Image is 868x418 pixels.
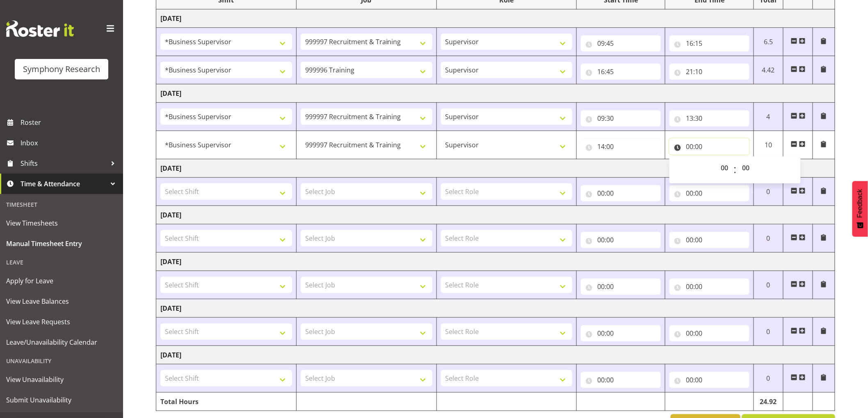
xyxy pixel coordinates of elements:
span: View Leave Requests [6,316,117,328]
input: Click to select... [581,232,661,248]
input: Click to select... [669,35,749,52]
input: Click to select... [669,138,749,155]
td: 0 [754,271,783,299]
a: Submit Unavailability [2,390,121,410]
span: Manual Timesheet Entry [6,237,117,250]
span: Shifts [21,157,107,169]
input: Click to select... [669,185,749,201]
input: Click to select... [581,278,661,295]
td: [DATE] [156,84,835,103]
input: Click to select... [581,110,661,127]
span: View Timesheets [6,217,117,229]
td: [DATE] [156,346,835,364]
td: 0 [754,318,783,346]
td: 0 [754,364,783,393]
td: [DATE] [156,206,835,224]
td: Total Hours [156,393,297,411]
input: Click to select... [669,372,749,388]
span: Roster [21,116,119,129]
input: Click to select... [669,278,749,295]
input: Click to select... [669,325,749,341]
td: 10 [754,131,783,159]
input: Click to select... [581,185,661,201]
img: Rosterit website logo [6,20,74,37]
td: [DATE] [156,299,835,318]
td: 4 [754,103,783,131]
span: Apply for Leave [6,275,117,287]
td: 4.42 [754,56,783,84]
td: 0 [754,178,783,206]
td: [DATE] [156,159,835,178]
div: Timesheet [2,196,121,213]
input: Click to select... [581,63,661,80]
input: Click to select... [581,35,661,52]
span: : [734,160,737,180]
a: Leave/Unavailability Calendar [2,332,121,352]
input: Click to select... [581,325,661,341]
span: Time & Attendance [21,178,107,190]
input: Click to select... [581,372,661,388]
a: View Leave Balances [2,291,121,312]
a: Manual Timesheet Entry [2,233,121,254]
span: View Leave Balances [6,295,117,307]
div: Symphony Research [23,63,100,75]
div: Leave [2,254,121,271]
span: Submit Unavailability [6,394,117,406]
a: View Leave Requests [2,312,121,332]
a: View Unavailability [2,369,121,390]
span: Leave/Unavailability Calendar [6,336,117,348]
a: Apply for Leave [2,271,121,291]
a: View Timesheets [2,213,121,233]
div: Unavailability [2,352,121,369]
span: Feedback [857,189,864,218]
input: Click to select... [669,232,749,248]
td: 24.92 [754,393,783,411]
span: Inbox [21,137,119,149]
td: 0 [754,224,783,253]
input: Click to select... [669,110,749,127]
input: Click to select... [669,63,749,80]
button: Feedback - Show survey [852,181,868,237]
td: [DATE] [156,253,835,271]
span: View Unavailability [6,373,117,386]
td: [DATE] [156,9,835,28]
td: 6.5 [754,28,783,56]
input: Click to select... [581,138,661,155]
